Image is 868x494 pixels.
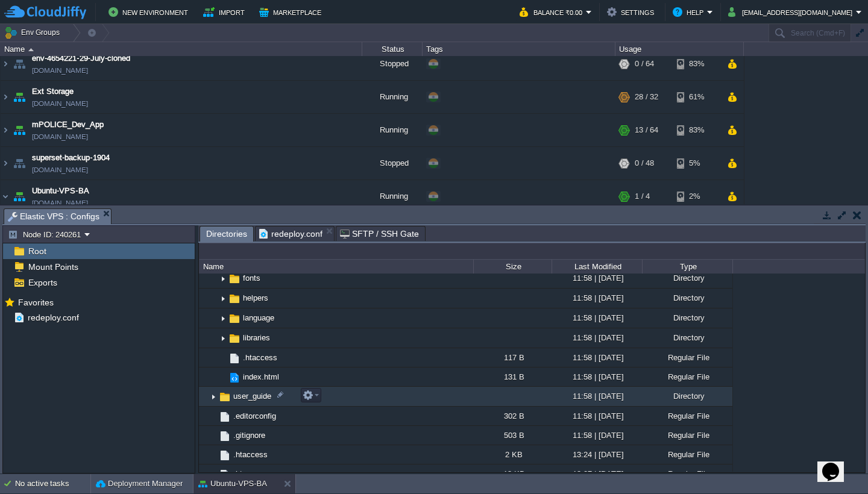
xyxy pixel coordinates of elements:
[643,260,732,274] div: Type
[231,430,267,440] a: .gitignore
[635,48,654,80] div: 0 / 64
[209,464,218,483] img: AMDAwAAAACH5BAEAAAAALAAAAAABAAEAAAICRAEAOw==
[473,367,552,386] div: 131 B
[231,449,269,460] a: .htaccess
[553,260,642,274] div: Last Modified
[642,269,732,287] div: Directory
[241,333,272,343] a: libraries
[16,298,55,307] a: Favorites
[218,367,228,386] img: AMDAwAAAACH5BAEAAAAALAAAAAABAAEAAAICRAEAOw==
[241,352,279,363] a: .htaccess
[32,197,88,209] span: [DOMAIN_NAME]
[228,371,241,384] img: AMDAwAAAACH5BAEAAAAALAAAAAABAAEAAAICRAEAOw==
[11,81,28,113] img: AMDAwAAAACH5BAEAAAAALAAAAAABAAEAAAICRAEAOw==
[231,411,278,421] span: .editorconfig
[241,313,276,323] span: language
[474,260,552,274] div: Size
[259,227,322,241] span: redeploy.conf
[362,180,423,213] div: Running
[1,114,10,146] img: AMDAwAAAACH5BAEAAAAALAAAAAABAAEAAAICRAEAOw==
[616,42,743,56] div: Usage
[642,445,732,464] div: Regular File
[552,387,642,405] div: 11:58 | [DATE]
[32,185,89,197] a: Ubuntu-VPS-BA
[231,391,273,401] span: user_guide
[218,269,228,288] img: AMDAwAAAACH5BAEAAAAALAAAAAABAAEAAAICRAEAOw==
[362,114,423,146] div: Running
[552,328,642,347] div: 11:58 | [DATE]
[552,367,642,386] div: 11:58 | [DATE]
[32,64,88,77] a: [DOMAIN_NAME]
[642,308,732,327] div: Directory
[8,229,84,240] button: Node ID: 240261
[32,119,104,131] a: mPOLICE_Dev_App
[32,131,88,143] a: [DOMAIN_NAME]
[363,42,422,56] div: Status
[199,243,865,260] input: Click to enter the path
[11,180,28,213] img: AMDAwAAAACH5BAEAAAAALAAAAAABAAEAAAICRAEAOw==
[209,445,218,464] img: AMDAwAAAACH5BAEAAAAALAAAAAABAAEAAAICRAEAOw==
[642,328,732,347] div: Directory
[520,5,586,19] button: Balance ₹0.00
[218,410,231,424] img: AMDAwAAAACH5BAEAAAAALAAAAAABAAEAAAICRAEAOw==
[473,445,552,464] div: 2 KB
[362,81,423,113] div: Running
[473,348,552,367] div: 117 B
[642,407,732,425] div: Regular File
[255,226,335,241] li: /etc/jelastic/redeploy.conf
[473,426,552,445] div: 503 B
[209,426,218,445] img: AMDAwAAAACH5BAEAAAAALAAAAAABAAEAAAICRAEAOw==
[28,48,34,51] img: AMDAwAAAACH5BAEAAAAALAAAAAABAAEAAAICRAEAOw==
[552,289,642,307] div: 11:58 | [DATE]
[607,5,658,19] button: Settings
[635,147,654,180] div: 0 / 48
[32,52,130,64] a: env-4654221-29-July-cloned
[552,445,642,464] div: 13:24 | [DATE]
[231,469,286,479] a: .htaccess.swp
[218,348,228,367] img: AMDAwAAAACH5BAEAAAAALAAAAAABAAEAAAICRAEAOw==
[209,407,218,425] img: AMDAwAAAACH5BAEAAAAALAAAAAABAAEAAAICRAEAOw==
[673,5,707,19] button: Help
[241,293,270,303] span: helpers
[26,246,48,257] a: Root
[11,147,28,180] img: AMDAwAAAACH5BAEAAAAALAAAAAABAAEAAAICRAEAOw==
[473,407,552,425] div: 302 B
[26,277,59,288] a: Exports
[1,81,10,113] img: AMDAwAAAACH5BAEAAAAALAAAAAABAAEAAAICRAEAOw==
[677,48,716,80] div: 83%
[96,478,183,490] button: Deployment Manager
[362,147,423,180] div: Stopped
[677,147,716,180] div: 5%
[228,272,241,286] img: AMDAwAAAACH5BAEAAAAALAAAAAABAAEAAAICRAEAOw==
[32,98,88,110] span: [DOMAIN_NAME]
[728,5,856,19] button: [EMAIL_ADDRESS][DOMAIN_NAME]
[1,147,10,180] img: AMDAwAAAACH5BAEAAAAALAAAAAABAAEAAAICRAEAOw==
[203,5,248,19] button: Import
[642,289,732,307] div: Directory
[552,407,642,425] div: 11:58 | [DATE]
[259,5,325,19] button: Marketplace
[677,180,716,213] div: 2%
[25,312,81,323] a: redeploy.conf
[4,24,64,41] button: Env Groups
[1,180,10,213] img: AMDAwAAAACH5BAEAAAAALAAAAAABAAEAAAICRAEAOw==
[218,449,231,462] img: AMDAwAAAACH5BAEAAAAALAAAAAABAAEAAAICRAEAOw==
[642,348,732,367] div: Regular File
[218,309,228,328] img: AMDAwAAAACH5BAEAAAAALAAAAAABAAEAAAICRAEAOw==
[677,114,716,146] div: 83%
[228,352,241,365] img: AMDAwAAAACH5BAEAAAAALAAAAAABAAEAAAICRAEAOw==
[200,260,473,274] div: Name
[642,426,732,445] div: Regular File
[552,348,642,367] div: 11:58 | [DATE]
[16,297,55,308] span: Favorites
[423,42,615,56] div: Tags
[677,81,716,113] div: 61%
